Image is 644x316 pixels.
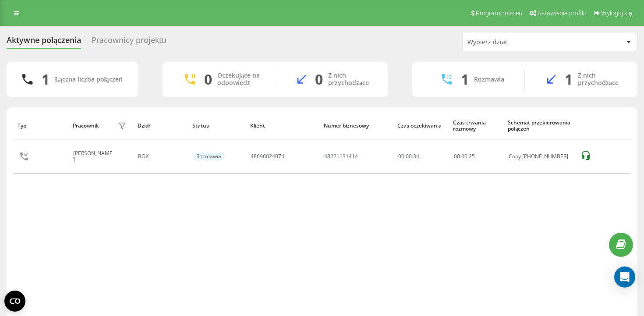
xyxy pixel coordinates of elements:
[614,266,635,288] div: Open Intercom Messenger
[398,153,444,160] div: 00:00:34
[454,153,475,160] div: : :
[509,153,571,160] div: Copy [PHONE_NUMBER]
[73,123,99,129] div: Pracownik
[250,123,315,129] div: Klient
[538,10,587,17] span: Ustawienia profilu
[217,72,262,87] div: Oczekujące na odpowiedź
[138,153,183,160] div: BOK
[601,10,632,17] span: Wyloguj się
[474,76,504,83] div: Rozmawia
[138,123,184,129] div: Dział
[204,71,212,88] div: 0
[453,120,499,132] div: Czas trwania rozmowy
[578,72,624,87] div: Z nich przychodzące
[192,123,242,129] div: Status
[55,76,122,83] div: Łączna liczba połączeń
[508,120,571,132] div: Schemat przekierowania połączeń
[461,153,467,160] span: 00
[397,123,445,129] div: Czas oczekiwania
[193,153,225,160] div: Rozmawia
[467,39,572,46] div: Wybierz dział
[42,71,50,88] div: 1
[4,291,25,312] button: Open CMP widget
[469,153,475,160] span: 25
[251,153,284,160] div: 48696024074
[328,72,375,87] div: Z nich przychodzące
[476,10,522,17] span: Program poleceń
[92,36,166,49] div: Pracownicy projektu
[324,153,358,160] div: 48221131414
[18,123,64,129] div: Typ
[461,71,469,88] div: 1
[7,36,81,49] div: Aktywne połączenia
[454,153,460,160] span: 00
[315,71,323,88] div: 0
[73,150,116,163] div: [PERSON_NAME]
[565,71,573,88] div: 1
[324,123,389,129] div: Numer biznesowy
